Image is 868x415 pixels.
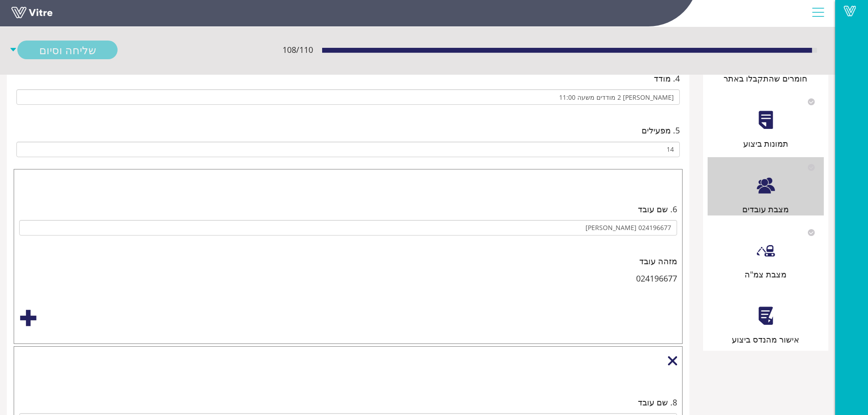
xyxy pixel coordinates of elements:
span: 5. מפעילים [642,124,680,137]
div: תמונות ביצוע [708,137,824,150]
div: 024196677 [19,272,677,285]
span: caret-down [9,41,17,59]
span: 8. שם עובד [638,396,677,409]
span: 4. מודד [654,72,680,85]
div: מצבת עובדים [708,203,824,215]
span: מזהה עובד [639,255,677,267]
div: אישור מהנדס ביצוע [708,333,824,346]
div: חומרים שהתקבלו באתר [708,72,824,85]
span: 6. שם עובד [638,203,677,215]
span: 108 / 110 [282,43,313,56]
div: מצבת צמ"ה [708,268,824,281]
